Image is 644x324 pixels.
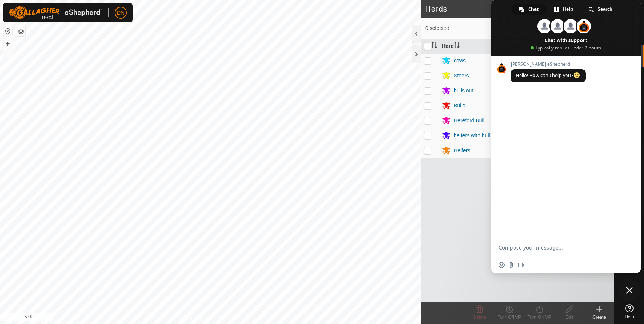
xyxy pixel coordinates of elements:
img: Gallagher Logo [9,6,102,19]
div: Hereford Bull [454,117,484,125]
button: Map Layers [16,27,25,36]
span: Hello! How can I help you? [516,72,580,79]
span: Chat [528,4,539,15]
button: + [3,39,12,48]
div: Steers [454,72,469,80]
span: Send a file [508,262,514,268]
div: Bulls [454,102,465,110]
a: Help [614,301,644,322]
textarea: Compose your message... [499,244,617,251]
div: heifers with bull [454,132,490,140]
div: Heifers_ [454,147,473,155]
span: [PERSON_NAME] eShepherd [511,62,586,67]
button: – [3,49,12,58]
p-sorticon: Activate to sort [454,43,460,49]
span: Help [625,315,634,319]
th: Herd [439,39,510,54]
span: Delete [473,315,486,320]
span: DN [117,9,124,17]
span: Search [598,4,613,15]
span: Audio message [518,262,524,268]
p-sorticon: Activate to sort [431,43,437,49]
div: cows [454,57,466,65]
span: Help [563,4,573,15]
h2: Herds [425,4,603,13]
div: Edit [554,314,584,321]
a: Contact Us [218,314,240,321]
div: Search [582,4,620,15]
button: Reset Map [3,27,12,36]
div: Help [547,4,581,15]
div: Turn Off VP [494,314,524,321]
span: Insert an emoji [499,262,505,268]
div: Turn On VP [524,314,554,321]
span: 0 selected [425,24,505,32]
a: Privacy Policy [181,314,209,321]
div: Close chat [618,279,641,302]
div: Chat [512,4,546,15]
div: bulls out [454,87,473,95]
div: Create [584,314,614,321]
